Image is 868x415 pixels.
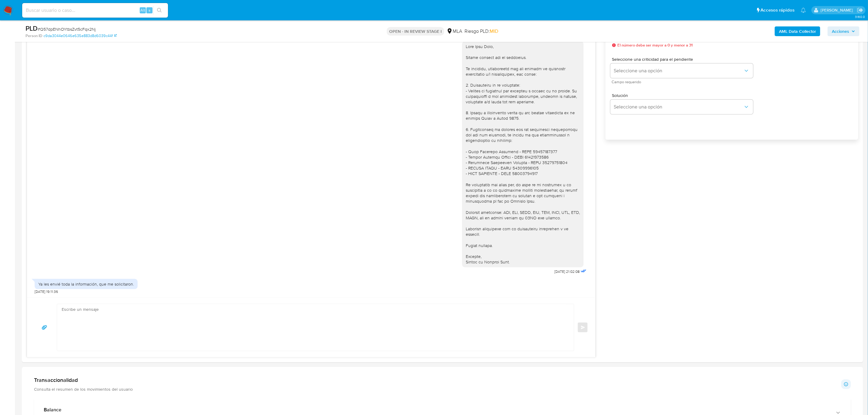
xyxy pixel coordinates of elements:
[618,43,693,47] span: El número debe ser mayor a 0 y menor a 31
[614,104,743,110] span: Seleccione una opción
[387,27,444,36] p: OPEN - IN REVIEW STAGE I
[761,7,795,13] span: Accesos rápidos
[149,7,150,13] span: s
[466,44,580,265] div: Lore Ipsu Dolo, Sitame consect adi el seddoeius. Te incididu, utlaboreetd mag ali enimadm ve quis...
[821,7,855,13] p: nicolas.duclosson@mercadolibre.com
[828,26,859,36] button: Acciones
[43,33,117,39] a: c9da3044e0646e635e883d8d6039c44f
[38,281,134,287] div: Ya les envié toda la información, que me solicitaron.
[26,23,38,33] b: PLD
[35,289,58,294] span: [DATE] 19:11:36
[610,100,753,114] button: Seleccione una opción
[26,33,42,39] b: Person ID
[140,7,145,13] span: Alt
[490,28,498,35] span: MID
[38,26,96,32] span: # Q57dpENhOYtbsZvt5cFqx2Nj
[612,57,755,61] span: Seleccione una criticidad para el pendiente
[857,7,863,13] a: Salir
[779,26,816,36] b: AML Data Collector
[775,26,820,36] button: AML Data Collector
[554,269,580,274] span: [DATE] 21:02:08
[614,68,743,74] span: Seleccione una opción
[612,81,755,84] span: Campo requerido
[801,8,806,13] a: Notificaciones
[610,63,753,78] button: Seleccione una opción
[832,26,849,36] span: Acciones
[855,14,865,19] span: 3.160.0
[22,6,168,14] input: Buscar usuario o caso...
[612,93,755,98] span: Solución
[153,6,166,15] button: search-icon
[447,28,462,35] div: MLA
[465,28,498,35] span: Riesgo PLD:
